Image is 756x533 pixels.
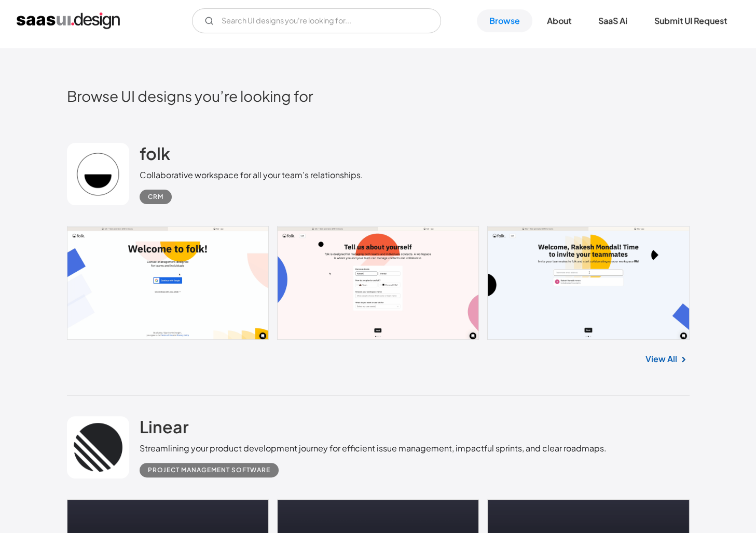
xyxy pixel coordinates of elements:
form: Email Form [192,8,441,33]
div: Collaborative workspace for all your team’s relationships. [140,169,363,181]
div: Streamlining your product development journey for efficient issue management, impactful sprints, ... [140,442,607,455]
input: Search UI designs you're looking for... [192,8,441,33]
a: SaaS Ai [586,9,640,32]
div: Project Management Software [148,464,270,476]
div: CRM [148,191,163,203]
a: Linear [140,416,189,442]
h2: Browse UI designs you’re looking for [67,87,690,105]
a: About [534,9,584,32]
a: Submit UI Request [642,9,739,32]
a: folk [140,143,170,169]
h2: Linear [140,416,189,437]
a: home [17,12,120,29]
a: View All [645,353,677,365]
h2: folk [140,143,170,164]
a: Browse [477,9,532,32]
